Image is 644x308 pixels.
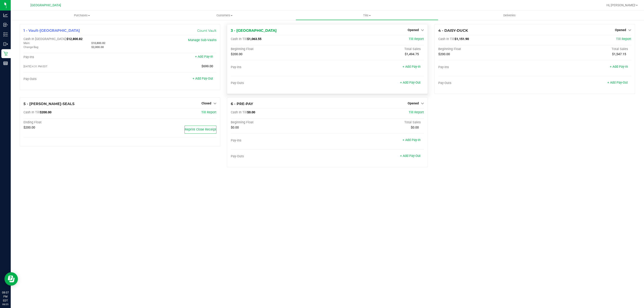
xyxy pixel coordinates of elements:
[438,81,535,85] div: Pay-Outs
[23,37,66,41] span: Cash In [GEOGRAPHIC_DATA]:
[409,37,424,41] a: Till Report
[438,11,581,20] a: Deliveries
[231,47,327,51] div: Beginning Float
[231,81,327,85] div: Pay-Outs
[185,128,216,131] span: Reprint Close Receipt
[296,11,438,20] a: Tills
[231,28,277,33] span: 3 - [GEOGRAPHIC_DATA]
[23,42,30,45] span: Main:
[201,110,216,114] a: Till Report
[247,110,255,114] span: $0.00
[612,52,626,56] span: $1,547.15
[610,65,628,69] a: + Add Pay-In
[23,126,35,129] span: $200.00
[197,29,216,33] a: Count Vault
[23,55,120,59] div: Pay-Ins
[296,13,438,17] span: Tills
[30,3,61,7] span: [GEOGRAPHIC_DATA]
[409,110,424,114] a: Till Report
[201,64,213,68] span: $699.00
[3,42,8,46] inline-svg: Outbound
[405,52,419,56] span: $1,494.75
[615,28,626,32] span: Opened
[247,37,261,41] span: $1,063.55
[23,110,40,114] span: Cash In Till
[438,52,450,56] span: $200.00
[91,41,105,45] span: $10,800.82
[327,47,424,51] div: Total Sales
[438,37,455,41] span: Cash In Till
[3,23,8,27] inline-svg: Inbound
[91,45,104,49] span: $2,000.00
[231,154,327,158] div: Pay-Outs
[23,102,74,106] span: 5 - [PERSON_NAME]-SEALS
[607,81,628,84] a: + Add Pay-Out
[402,138,421,142] a: + Add Pay-In
[408,101,419,105] span: Opened
[231,126,239,129] span: $0.00
[438,47,535,51] div: Beginning Float
[2,303,9,306] p: 08/25
[23,28,80,33] span: 1 - Vault-[GEOGRAPHIC_DATA]
[411,126,419,129] span: $0.00
[40,110,51,114] span: $200.00
[188,38,216,42] a: Manage Sub-Vaults
[231,37,247,41] span: Cash In Till
[497,13,522,17] span: Deliveries
[231,102,253,106] span: 6 - PRE-PAY
[195,55,213,59] a: + Add Pay-In
[231,139,327,143] div: Pay-Ins
[455,37,469,41] span: $1,151.90
[193,77,213,80] a: + Add Pay-Out
[201,101,211,105] span: Closed
[400,81,421,84] a: + Add Pay-Out
[438,28,468,33] span: 4 - DAISY-DUCK
[184,126,216,134] button: Reprint Close Receipt
[616,37,631,41] a: Till Report
[231,65,327,69] div: Pay-Ins
[535,47,631,51] div: Total Sales
[23,77,120,81] div: Pay-Outs
[23,65,47,68] span: [DATE] 4:31 PM EDT
[23,46,39,49] span: Change Bag:
[153,13,295,17] span: Customers
[327,120,424,124] div: Total Sales
[231,52,242,56] span: $200.00
[11,11,153,20] a: Purchases
[400,154,421,158] a: + Add Pay-Out
[3,51,8,56] inline-svg: Retail
[153,11,296,20] a: Customers
[4,272,18,286] iframe: Resource center
[438,65,535,69] div: Pay-Ins
[11,13,153,17] span: Purchases
[3,61,8,65] inline-svg: Reports
[231,120,327,124] div: Beginning Float
[2,291,9,303] p: 08:07 PM EDT
[66,37,83,41] span: $12,800.82
[408,28,419,32] span: Opened
[231,110,247,114] span: Cash In Till
[606,3,636,7] span: Hi, [PERSON_NAME]!
[402,65,421,69] a: + Add Pay-In
[3,13,8,17] inline-svg: Analytics
[23,120,120,124] div: Ending Float
[3,32,8,37] inline-svg: Inventory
